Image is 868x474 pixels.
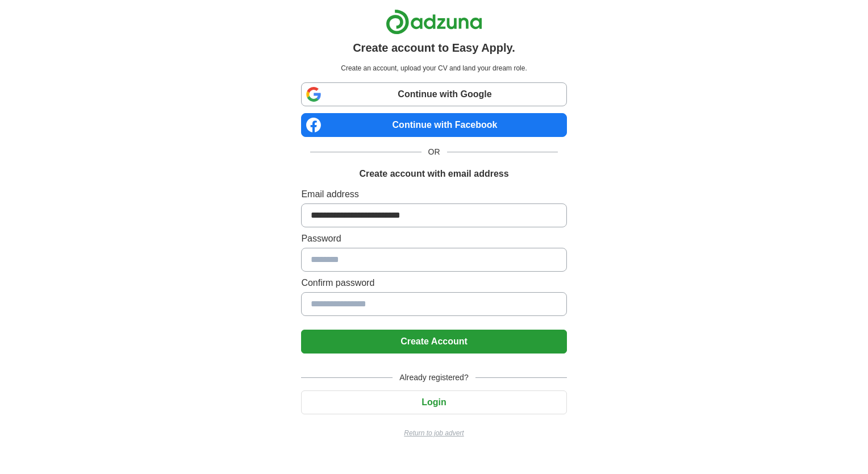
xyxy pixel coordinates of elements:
[393,372,475,384] span: Already registered?
[301,232,566,246] label: Password
[301,276,566,290] label: Confirm password
[301,428,566,438] a: Return to job advert
[301,330,566,354] button: Create Account
[301,188,566,201] label: Email address
[422,146,447,158] span: OR
[301,82,566,106] a: Continue with Google
[301,113,566,137] a: Continue with Facebook
[301,397,566,407] a: Login
[301,390,566,414] button: Login
[353,39,515,56] h1: Create account to Easy Apply.
[386,9,482,35] img: Adzuna logo
[303,63,564,73] p: Create an account, upload your CV and land your dream role.
[359,167,508,181] h1: Create account with email address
